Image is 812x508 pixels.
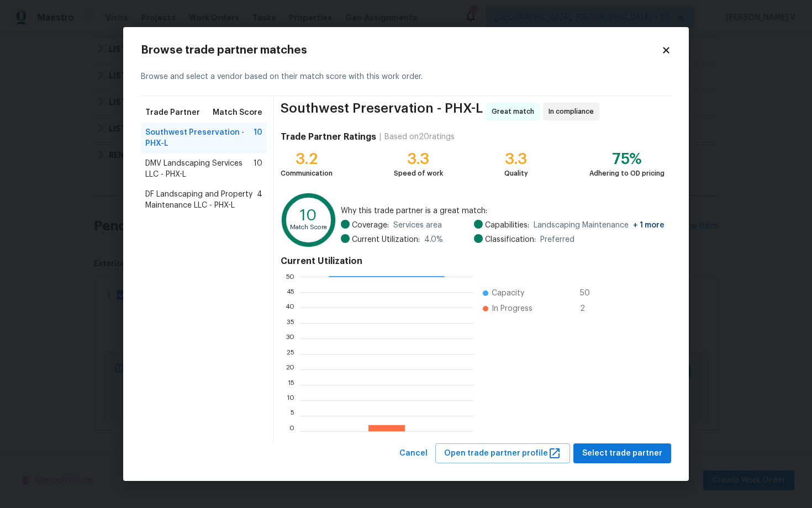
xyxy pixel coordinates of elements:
[444,447,561,461] span: Open trade partner profile
[286,335,294,341] text: 30
[580,288,598,299] span: 50
[573,443,671,464] button: Select trade partner
[257,189,262,211] span: 4
[589,154,665,165] div: 75%
[288,381,294,388] text: 15
[281,103,483,120] span: Southwest Preservation - PHX-L
[582,447,662,461] span: Select trade partner
[341,205,665,216] span: Why this trade partner is a great match:
[633,221,665,229] span: + 1 more
[254,127,262,149] span: 10
[281,256,665,267] h4: Current Utilization
[485,234,536,245] span: Classification:
[492,106,539,117] span: Great match
[504,168,528,179] div: Quality
[435,443,570,464] button: Open trade partner profile
[589,168,665,179] div: Adhering to OD pricing
[394,154,443,165] div: 3.3
[352,234,420,245] span: Current Utilization:
[394,168,443,179] div: Speed of work
[549,106,598,117] span: In compliance
[141,58,671,96] div: Browse and select a vendor based on their match score with this work order.
[540,234,574,245] span: Preferred
[289,427,294,434] text: 0
[384,131,455,142] div: Based on 20 ratings
[504,154,528,165] div: 3.3
[141,45,661,56] h2: Browse trade partner matches
[290,224,327,230] text: Match Score
[286,273,294,279] text: 50
[393,220,442,231] span: Services area
[281,154,333,165] div: 3.2
[424,234,443,245] span: 4.0 %
[287,396,294,403] text: 10
[291,412,294,419] text: 5
[352,220,389,231] span: Coverage:
[395,443,432,464] button: Cancel
[145,127,254,149] span: Southwest Preservation - PHX-L
[286,288,294,295] text: 45
[213,107,262,118] span: Match Score
[376,131,384,142] div: |
[485,220,529,231] span: Capabilities:
[492,303,532,314] span: In Progress
[399,447,428,461] span: Cancel
[281,131,376,142] h4: Trade Partner Ratings
[145,107,200,118] span: Trade Partner
[145,189,257,211] span: DF Landscaping and Property Maintenance LLC - PHX-L
[580,303,598,314] span: 2
[300,207,317,223] text: 10
[286,366,294,372] text: 20
[281,168,333,179] div: Communication
[254,158,262,180] span: 10
[534,220,665,231] span: Landscaping Maintenance
[492,288,524,299] span: Capacity
[287,350,294,357] text: 25
[145,158,254,180] span: DMV Landscaping Services LLC - PHX-L
[287,319,294,326] text: 35
[285,304,294,310] text: 40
